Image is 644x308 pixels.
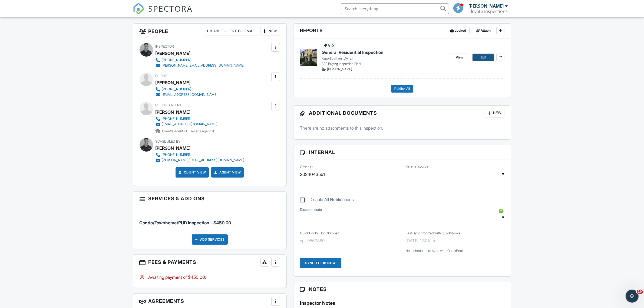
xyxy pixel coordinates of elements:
div: [PHONE_NUMBER] [162,58,191,62]
label: Disable All Notifications [300,197,354,204]
strong: 1 [186,129,187,133]
div: New [260,27,280,35]
span: Seller's Agent - [190,129,216,133]
span: Scheduled By [156,139,181,143]
span: Inspector [156,44,174,48]
h3: Additional Documents [293,106,511,121]
div: [PERSON_NAME] [156,49,191,57]
label: Referral source [405,164,428,169]
a: [PHONE_NUMBER] [156,116,218,122]
span: Client [156,74,167,78]
div: [PHONE_NUMBER] [162,153,191,157]
strong: 0 [213,129,216,133]
label: Order ID [300,165,313,169]
div: [PHONE_NUMBER] [162,117,191,121]
a: [PERSON_NAME] [156,108,191,116]
div: [EMAIL_ADDRESS][DOMAIN_NAME] [162,93,218,97]
label: Last Synchronized with QuickBooks: [405,231,461,236]
a: [EMAIL_ADDRESS][DOMAIN_NAME] [156,92,218,97]
span: SPECTORA [148,3,193,14]
div: [PERSON_NAME] [469,3,504,9]
div: [PERSON_NAME] [156,78,191,87]
div: Disable Client CC Email [205,27,258,35]
div: [PHONE_NUMBER] [162,87,191,91]
h3: Fees & Payments [133,255,286,270]
div: Sync to QB Now [300,258,341,268]
div: Awaiting payment of $450.00. [140,274,280,280]
h3: Notes [293,282,511,296]
a: Agent View [213,170,241,175]
div: Add Services [192,234,228,245]
a: [PHONE_NUMBER] [156,87,218,92]
div: New [485,109,504,117]
div: [PERSON_NAME][EMAIL_ADDRESS][DOMAIN_NAME] [162,158,245,162]
h3: Services & Add ons [133,192,286,206]
input: Search everything... [341,3,449,14]
label: QuickBooks Doc Number [300,231,339,236]
a: [PHONE_NUMBER] [156,152,245,158]
a: Client View [177,170,206,175]
p: There are no attachments to this inspection. [300,125,505,131]
h3: Internal [293,145,511,159]
div: Elevate Inspections [469,9,508,14]
a: SPECTORA [133,7,193,19]
span: Condo/Townhome/PUD Inspection - $450.00 [140,220,231,225]
div: [PERSON_NAME][EMAIL_ADDRESS][DOMAIN_NAME] [162,63,245,68]
div: [EMAIL_ADDRESS][DOMAIN_NAME] [162,122,218,126]
a: [EMAIL_ADDRESS][DOMAIN_NAME] [156,122,218,127]
a: [PERSON_NAME][EMAIL_ADDRESS][DOMAIN_NAME] [156,63,245,68]
span: 10 [637,290,643,294]
h3: People [133,24,286,39]
span: Client's Agent [156,103,182,107]
span: Not scheduled to sync with QuickBooks [405,249,465,253]
span: Client's Agent - [162,129,188,133]
a: [PHONE_NUMBER] [156,57,245,63]
a: [PERSON_NAME][EMAIL_ADDRESS][DOMAIN_NAME] [156,158,245,163]
li: Service: Condo/Townhome/PUD Inspection [140,210,280,230]
h5: Inspector Notes [300,300,505,306]
label: Discount code [300,207,322,212]
div: [PERSON_NAME] [156,144,191,152]
iframe: Intercom live chat [626,290,639,303]
img: The Best Home Inspection Software - Spectora [133,3,145,15]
